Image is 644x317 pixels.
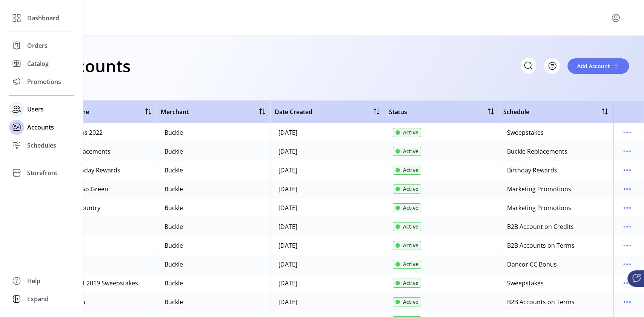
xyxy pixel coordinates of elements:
[507,166,557,175] div: Birthday Rewards
[271,123,385,142] td: [DATE]
[164,222,183,231] div: Buckle
[271,274,385,293] td: [DATE]
[403,185,418,193] span: Active
[389,107,407,116] span: Status
[271,255,385,274] td: [DATE]
[621,239,633,251] button: menu
[164,166,183,175] div: Buckle
[271,198,385,217] td: [DATE]
[544,58,560,74] button: Filter Button
[610,12,622,24] button: menu
[577,62,610,70] span: Add Account
[621,183,633,195] button: menu
[403,166,418,174] span: Active
[507,222,573,231] div: B2B Account on Credits
[403,128,418,136] span: Active
[27,41,48,50] span: Orders
[403,204,418,212] span: Active
[621,164,633,176] button: menu
[507,297,574,306] div: B2B Accounts on Terms
[507,203,571,212] div: Marketing Promotions
[271,236,385,255] td: [DATE]
[50,279,138,288] div: Brand Event 2019 Sweepstakes
[27,105,44,114] span: Users
[27,14,59,23] span: Dashboard
[27,59,49,68] span: Catalog
[403,260,418,268] span: Active
[27,168,57,177] span: Storefront
[507,260,556,269] div: Dancor CC Bonus
[621,258,633,270] button: menu
[164,184,183,194] div: Buckle
[271,293,385,311] td: [DATE]
[403,223,418,230] span: Active
[271,180,385,198] td: [DATE]
[275,107,312,116] span: Date Created
[621,126,633,139] button: menu
[403,147,418,155] span: Active
[27,141,56,150] span: Schedules
[27,276,40,285] span: Help
[271,217,385,236] td: [DATE]
[403,279,418,287] span: Active
[27,294,49,303] span: Expand
[621,145,633,157] button: menu
[50,166,120,175] div: Buckle Birthday Rewards
[507,147,567,156] div: Buckle Replacements
[403,298,418,306] span: Active
[507,241,574,250] div: B2B Accounts on Terms
[621,202,633,214] button: menu
[621,296,633,308] button: menu
[271,142,385,161] td: [DATE]
[271,161,385,180] td: [DATE]
[164,241,183,250] div: Buckle
[164,297,183,306] div: Buckle
[621,221,633,233] button: menu
[27,77,61,86] span: Promotions
[164,147,183,156] div: Buckle
[164,279,183,288] div: Buckle
[507,279,543,288] div: Sweepstakes
[27,123,54,132] span: Accounts
[161,107,189,116] span: Merchant
[621,277,633,289] button: menu
[507,128,543,137] div: Sweepstakes
[57,53,131,79] h1: Accounts
[164,203,183,212] div: Buckle
[503,107,529,116] span: Schedule
[403,241,418,249] span: Active
[164,128,183,137] div: Buckle
[507,184,571,194] div: Marketing Promotions
[567,58,629,74] button: Add Account
[164,260,183,269] div: Buckle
